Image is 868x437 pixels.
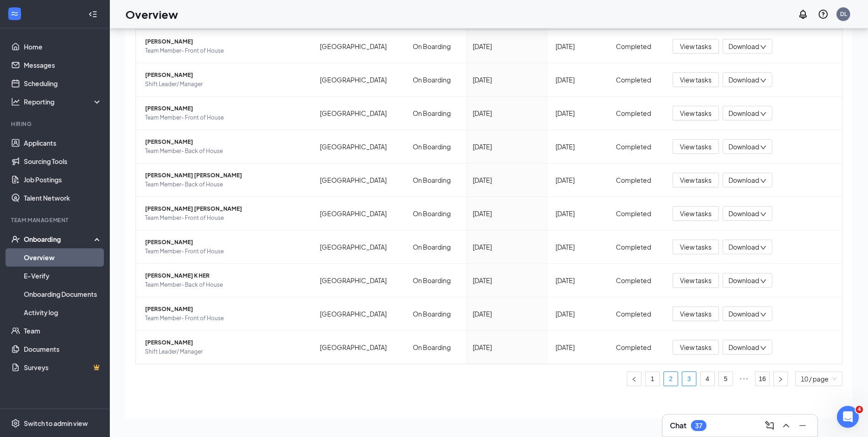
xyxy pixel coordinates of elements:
[616,342,658,352] div: Completed
[680,309,712,319] span: View tasks
[663,371,678,386] li: 2
[145,271,305,280] span: [PERSON_NAME] K HER
[145,305,305,314] span: [PERSON_NAME]
[670,421,686,431] h3: Chat
[405,331,465,364] td: On Boarding
[24,248,102,267] a: Overview
[405,63,465,97] td: On Boarding
[728,175,759,185] span: Download
[24,235,94,244] div: Onboarding
[10,9,19,18] svg: WorkstreamLogo
[673,39,719,54] button: View tasks
[405,130,465,164] td: On Boarding
[145,104,305,113] span: [PERSON_NAME]
[313,63,405,97] td: [GEOGRAPHIC_DATA]
[728,276,759,285] span: Download
[313,297,405,331] td: [GEOGRAPHIC_DATA]
[24,170,102,189] a: Job Postings
[719,372,733,386] a: 5
[701,372,714,386] a: 4
[313,130,405,164] td: [GEOGRAPHIC_DATA]
[145,238,305,247] span: [PERSON_NAME]
[313,230,405,264] td: [GEOGRAPHIC_DATA]
[145,71,305,80] span: [PERSON_NAME]
[728,242,759,252] span: Download
[473,309,541,319] div: [DATE]
[728,142,759,152] span: Download
[313,264,405,297] td: [GEOGRAPHIC_DATA]
[728,109,759,118] span: Download
[646,372,659,386] a: 1
[405,264,465,297] td: On Boarding
[145,247,305,256] span: Team Member- Front of House
[145,213,305,223] span: Team Member- Front of House
[755,371,770,386] li: 16
[760,44,766,50] span: down
[856,406,863,413] span: 4
[145,171,305,180] span: [PERSON_NAME] [PERSON_NAME]
[405,97,465,130] td: On Boarding
[773,371,788,386] button: right
[673,206,719,221] button: View tasks
[24,74,102,93] a: Scheduling
[755,372,769,386] a: 16
[779,418,793,433] button: ChevronUp
[473,41,541,51] div: [DATE]
[673,139,719,154] button: View tasks
[680,142,712,152] span: View tasks
[405,164,465,197] td: On Boarding
[682,371,696,386] li: 3
[24,419,88,428] div: Switch to admin view
[616,175,658,185] div: Completed
[728,75,759,85] span: Download
[616,208,658,218] div: Completed
[24,285,102,303] a: Onboarding Documents
[680,342,712,352] span: View tasks
[728,209,759,218] span: Download
[760,111,766,117] span: down
[555,242,601,252] div: [DATE]
[818,9,829,20] svg: QuestionInfo
[145,204,305,213] span: [PERSON_NAME] [PERSON_NAME]
[645,371,660,386] li: 1
[555,208,601,218] div: [DATE]
[555,142,601,152] div: [DATE]
[616,309,658,319] div: Completed
[680,175,712,185] span: View tasks
[313,30,405,63] td: [GEOGRAPHIC_DATA]
[728,42,759,51] span: Download
[24,152,102,170] a: Sourcing Tools
[673,340,719,355] button: View tasks
[24,303,102,322] a: Activity log
[760,211,766,218] span: down
[801,372,837,386] span: 10 / page
[664,372,678,386] a: 2
[627,371,642,386] li: Previous Page
[673,306,719,321] button: View tasks
[798,9,809,20] svg: Notifications
[24,189,102,207] a: Talent Network
[680,41,712,51] span: View tasks
[473,75,541,85] div: [DATE]
[795,371,842,386] div: Page Size
[760,178,766,184] span: down
[673,273,719,288] button: View tasks
[737,371,751,386] span: •••
[555,342,601,352] div: [DATE]
[680,275,712,285] span: View tasks
[405,230,465,264] td: On Boarding
[11,419,20,428] svg: Settings
[145,314,305,323] span: Team Member- Front of House
[773,371,788,386] li: Next Page
[24,97,102,106] div: Reporting
[145,80,305,89] span: Shift Leader/ Manager
[631,377,637,382] span: left
[837,406,859,428] iframe: Intercom live chat
[405,297,465,331] td: On Boarding
[473,175,541,185] div: [DATE]
[313,97,405,130] td: [GEOGRAPHIC_DATA]
[125,6,178,22] h1: Overview
[145,113,305,122] span: Team Member- Front of House
[797,420,808,431] svg: Minimize
[473,208,541,218] div: [DATE]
